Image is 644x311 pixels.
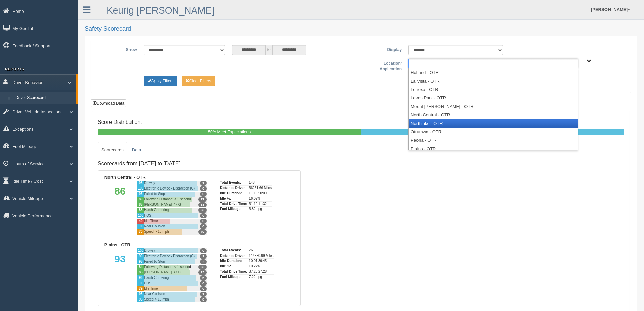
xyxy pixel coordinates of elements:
[200,281,207,286] span: 0
[249,274,273,280] div: 7.22mpg
[249,253,273,259] div: 114830.99 Miles
[104,242,130,247] b: Plains - OTR
[409,119,578,128] li: Northlake - OTR
[106,5,214,16] a: Keurig [PERSON_NAME]
[137,275,144,281] div: 96
[409,77,578,85] li: La Vista - OTR
[409,85,578,94] li: Lenexa - OTR
[220,258,247,264] div: Idle Duration:
[220,191,247,196] div: Idle Duration:
[249,180,272,185] div: 148
[137,297,144,302] div: 95
[208,130,251,134] span: 50% Meet Expectations
[249,185,272,191] div: 66261.66 Miles
[103,180,137,235] div: 86
[409,111,578,119] li: North Central - OTR
[137,224,144,229] div: 100
[137,191,144,197] div: 95
[220,185,247,191] div: Distance Driven:
[198,270,207,275] span: 23
[103,248,137,302] div: 93
[249,201,272,207] div: 61.19:11:32
[182,76,215,86] button: Change Filter Options
[220,206,247,212] div: Fuel Mileage:
[249,191,272,196] div: 11.18:50:09
[98,142,127,158] a: Scorecards
[137,264,144,270] div: 84
[200,286,207,291] span: 0
[137,218,144,224] div: 49
[409,128,578,136] li: Ottumwa - OTR
[220,274,247,280] div: Fuel Mileage:
[137,202,144,207] div: 85
[200,292,207,297] span: 1
[409,145,578,153] li: Plains - OTR
[198,229,207,235] span: 79
[137,186,144,191] div: 100
[137,286,144,291] div: 79
[137,207,144,213] div: 88
[249,258,273,264] div: 10.01:39:45
[409,94,578,102] li: Loves Park - OTR
[220,196,247,201] div: Idle %:
[98,161,301,167] h4: Scorecards from [DATE] to [DATE]
[137,229,144,235] div: 70
[137,259,144,264] div: 95
[137,281,144,286] div: 100
[200,213,207,218] span: 0
[220,269,247,274] div: Total Drive Time:
[409,68,578,77] li: Holland - OTR
[137,180,144,186] div: 98
[200,192,207,197] span: 5
[361,45,405,53] label: Display
[96,45,140,53] label: Show
[409,136,578,145] li: Peoria - OTR
[200,297,207,302] span: 8
[249,264,273,269] div: 10.27%
[249,206,272,212] div: 6.82mpg
[200,248,207,253] span: 0
[104,175,146,180] b: North Central - OTR
[200,181,207,186] span: 1
[137,253,144,259] div: 99
[249,269,273,274] div: 87.23:27:28
[361,59,405,72] label: Location/ Application
[266,45,272,55] span: to
[220,180,247,185] div: Total Events:
[198,202,207,207] span: 13
[85,26,637,32] h2: Safety Scorecard
[128,142,145,158] a: Data
[249,248,273,253] div: 76
[137,291,144,297] div: 98
[137,270,144,275] div: 85
[220,253,247,259] div: Distance Driven:
[220,248,247,253] div: Total Events:
[409,102,578,111] li: Mount [PERSON_NAME] - OTR
[198,265,207,270] span: 33
[91,99,126,107] button: Download Data
[198,208,207,213] span: 33
[144,76,177,86] button: Change Filter Options
[200,186,207,191] span: 0
[200,219,207,224] span: 0
[220,264,247,269] div: Idle %:
[198,197,207,202] span: 17
[12,92,76,104] a: Driver Scorecard
[200,275,207,281] span: 5
[98,119,624,125] h4: Score Distribution:
[249,196,272,201] div: 16.02%
[137,248,144,253] div: 100
[220,201,247,207] div: Total Drive Time:
[200,254,207,259] span: 2
[200,224,207,229] span: 0
[200,259,207,264] span: 4
[137,213,144,218] div: 100
[137,197,144,202] div: 89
